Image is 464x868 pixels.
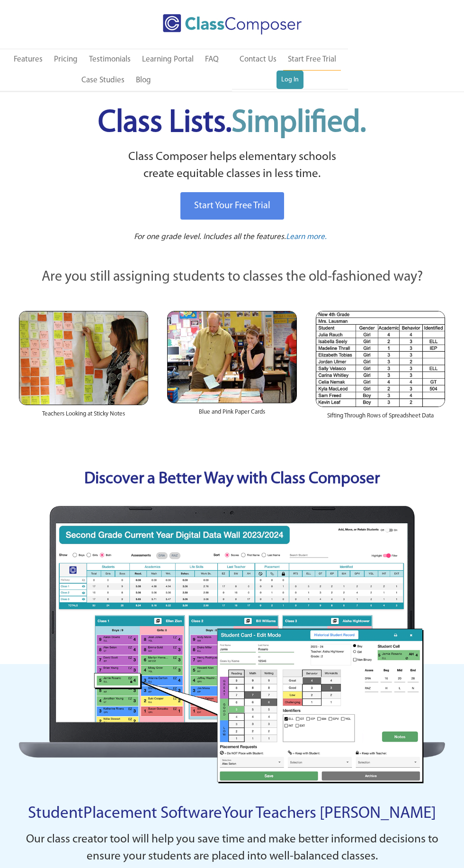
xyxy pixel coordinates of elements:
a: Pricing [49,49,82,70]
img: Spreadsheets [316,311,445,407]
a: Log In [277,71,303,89]
span: Simplified. [232,108,366,139]
div: Sifting Through Rows of Spreadsheet Data [316,407,445,430]
img: monitor trans 3 [19,506,445,784]
p: Discover a Better Way with Class Composer [19,468,445,492]
a: Learning Portal [137,49,198,70]
a: Learn more. [286,231,327,243]
a: Blog [131,70,156,91]
nav: Header Menu [232,49,348,89]
a: Case Studies [77,70,129,91]
a: Features [9,49,47,70]
a: Placement Software [83,806,222,822]
a: Testimonials [84,49,135,70]
img: Teachers Looking at Sticky Notes [19,311,148,405]
span: Class Lists. [98,108,366,139]
span: Start Your Free Trial [194,201,270,211]
p: Student Your Teachers [PERSON_NAME] [19,802,445,826]
img: Class Composer [163,14,302,35]
a: Start Your Free Trial [180,192,284,220]
p: Class Composer helps elementary schools create equitable classes in less time. [9,149,455,183]
img: Blue and Pink Paper Cards [167,311,296,403]
span: Our class creator tool will help you save time and make better informed decisions to ensure your ... [26,833,438,862]
a: Start Free Trial [283,49,341,71]
a: Contact Us [235,49,281,70]
a: FAQ [200,49,223,70]
span: Learn more. [286,233,327,241]
div: Blue and Pink Paper Cards [167,403,296,426]
span: For one grade level. Includes all the features. [134,233,286,241]
p: Are you still assigning students to classes the old-fashioned way? [19,267,445,288]
div: Teachers Looking at Sticky Notes [19,405,148,428]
